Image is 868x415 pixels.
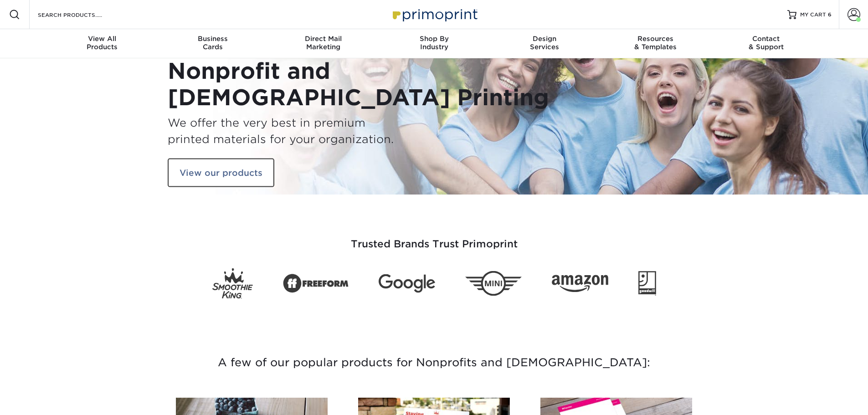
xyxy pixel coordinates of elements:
span: 6 [828,11,832,18]
input: SEARCH PRODUCTS..... [37,9,126,20]
img: Mini [465,271,522,296]
span: Contact [711,35,822,43]
a: Shop ByIndustry [379,29,489,58]
a: Resources& Templates [600,29,711,58]
h3: Trusted Brands Trust Primoprint [168,216,701,261]
img: Goodwill [638,271,656,296]
a: Contact& Support [711,29,822,58]
a: Direct MailMarketing [268,29,379,58]
h3: A few of our popular products for Nonprofits and [DEMOGRAPHIC_DATA]: [168,331,701,394]
a: View AllProducts [47,29,158,58]
span: Design [489,35,600,43]
div: & Support [711,35,822,51]
a: View our products [168,158,274,187]
h1: Nonprofit and [DEMOGRAPHIC_DATA] Printing [168,58,427,111]
span: MY CART [800,11,826,19]
a: BusinessCards [157,29,268,58]
img: Primoprint [389,5,480,24]
div: Services [489,35,600,51]
img: Smoothie King [212,268,253,299]
a: DesignServices [489,29,600,58]
span: Resources [600,35,711,43]
div: Industry [379,35,489,51]
div: Products [47,35,158,51]
span: Shop By [379,35,489,43]
img: Google [379,274,435,293]
h3: We offer the very best in premium printed materials for your organization. [168,114,427,147]
img: Freeform [283,269,349,298]
span: Direct Mail [268,35,379,43]
div: Cards [157,35,268,51]
div: Marketing [268,35,379,51]
span: View All [47,35,158,43]
span: Business [157,35,268,43]
img: Amazon [552,275,608,292]
div: & Templates [600,35,711,51]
